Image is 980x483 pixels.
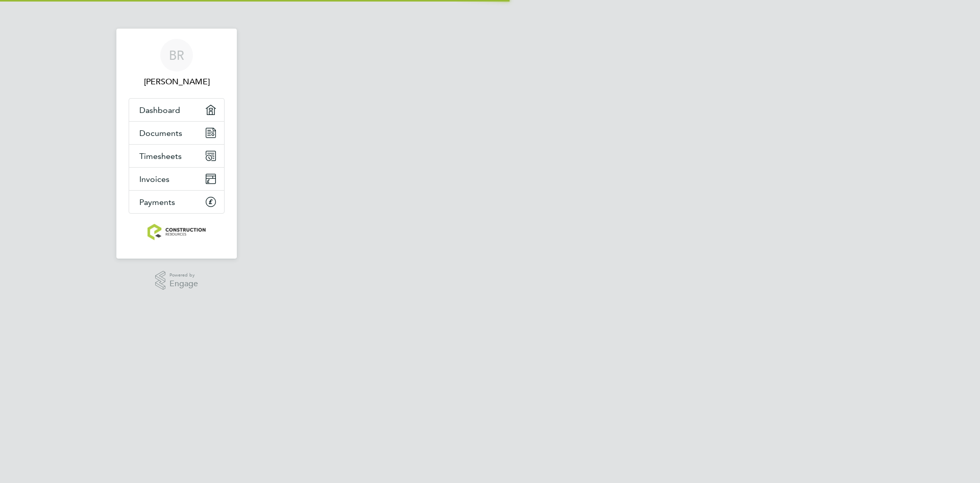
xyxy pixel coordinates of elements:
[129,224,225,240] a: Go to home page
[148,224,206,240] img: construction-resources-logo-retina.png
[169,271,198,280] span: Powered by
[129,145,224,167] a: Timesheets
[129,76,225,88] span: Brian Rattle
[129,168,224,190] a: Invoices
[139,197,175,207] span: Payments
[116,29,237,259] nav: Main navigation
[169,49,184,62] span: BR
[129,122,224,144] a: Documents
[169,280,198,288] span: Engage
[139,151,182,161] span: Timesheets
[139,128,182,138] span: Documents
[129,191,224,213] a: Payments
[139,105,180,115] span: Dashboard
[129,39,225,88] a: BR[PERSON_NAME]
[139,174,169,184] span: Invoices
[155,271,199,290] a: Powered byEngage
[129,99,224,121] a: Dashboard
